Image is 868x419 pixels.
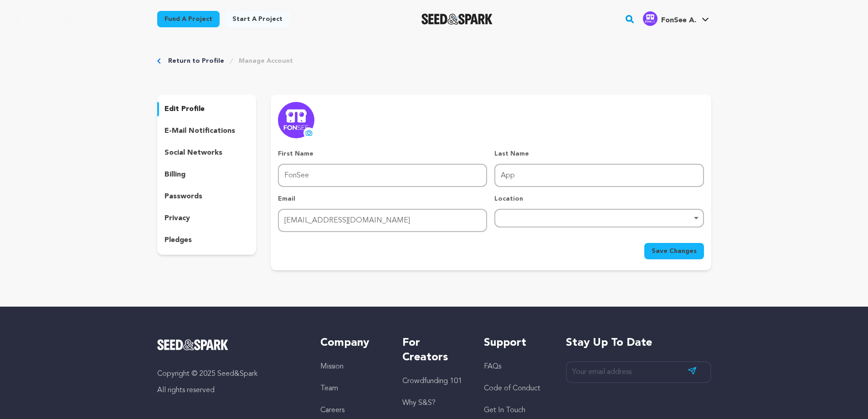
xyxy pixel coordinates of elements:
[157,189,257,204] button: passwords
[320,407,344,414] a: Careers
[644,243,704,259] button: Save Changes
[484,385,540,392] a: Code of Conduct
[421,14,493,25] img: Seed&Spark Logo Dark Mode
[157,56,711,66] div: Breadcrumb
[566,336,711,350] h5: Stay up to date
[278,194,487,203] p: Email
[494,194,704,203] p: Location
[661,17,696,24] span: FonSee A.
[164,235,192,246] p: pledges
[157,102,257,116] button: edit profile
[652,247,697,256] span: Save Changes
[164,169,185,180] p: billing
[157,11,220,27] a: Fund a project
[164,213,190,224] p: privacy
[494,164,704,187] input: Last Name
[320,336,384,350] h5: Company
[402,399,436,407] a: Why S&S?
[157,233,257,247] button: pledges
[641,10,711,29] span: FonSee A.'s Profile
[157,339,303,350] a: Seed&Spark Homepage
[402,378,462,385] a: Crowdfunding 101
[643,11,696,26] div: FonSee A.'s Profile
[157,167,257,182] button: billing
[278,164,487,187] input: First Name
[239,56,293,66] a: Manage Account
[643,11,657,26] img: 467ceac6f1448816.png
[225,11,290,27] a: Start a project
[278,149,487,158] p: First Name
[494,149,704,158] p: Last Name
[320,363,344,370] a: Mission
[164,126,235,136] p: e-mail notifications
[320,385,338,392] a: Team
[157,146,257,160] button: social networks
[402,336,466,365] h5: For Creators
[168,56,224,66] a: Return to Profile
[157,339,229,350] img: Seed&Spark Logo
[164,191,202,202] p: passwords
[484,363,501,370] a: FAQs
[164,147,222,158] p: social networks
[484,336,547,350] h5: Support
[641,10,711,26] a: FonSee A.'s Profile
[157,124,257,138] button: e-mail notifications
[566,361,711,384] input: Your email address
[164,104,205,115] p: edit profile
[421,14,493,25] a: Seed&Spark Homepage
[157,369,303,379] p: Copyright © 2025 Seed&Spark
[484,407,525,414] a: Get In Touch
[157,385,303,396] p: All rights reserved
[278,209,487,232] input: Email
[157,211,257,226] button: privacy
